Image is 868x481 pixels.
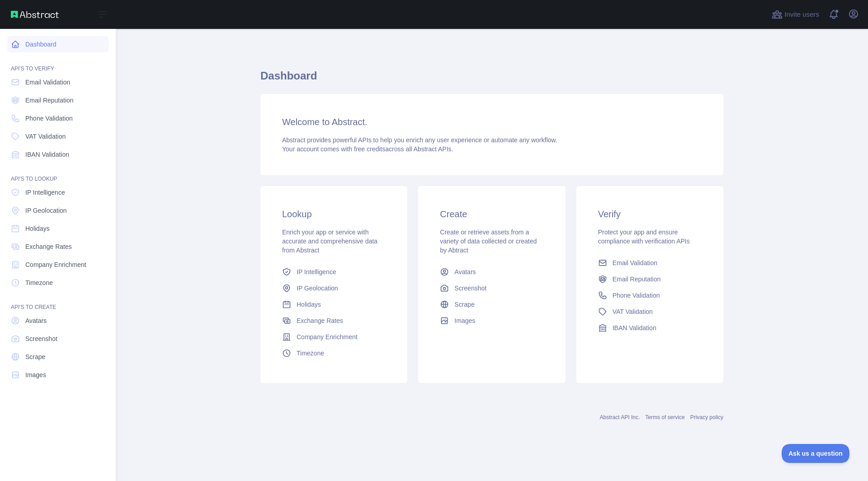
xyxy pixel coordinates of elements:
a: Email Validation [594,255,705,271]
span: Phone Validation [25,114,73,123]
h3: Lookup [282,208,386,220]
div: API'S TO VERIFY [7,54,108,72]
a: Images [436,313,547,329]
a: IP Geolocation [7,202,108,219]
span: Enrich your app or service with accurate and comprehensive data from Abstract [282,229,377,254]
div: API'S TO LOOKUP [7,164,108,182]
span: Phone Validation [613,291,660,300]
span: Scrape [25,352,45,361]
span: Timezone [297,349,324,358]
h3: Create [440,208,543,220]
a: Email Reputation [7,92,108,108]
span: Company Enrichment [297,332,358,341]
a: Email Reputation [594,271,705,287]
a: Exchange Rates [278,313,389,329]
span: Exchange Rates [297,316,343,325]
img: Abstract API [11,11,59,18]
span: Scrape [454,300,474,309]
a: Avatars [436,264,547,280]
a: IBAN Validation [594,320,705,336]
a: IBAN Validation [7,146,108,163]
span: Avatars [454,267,476,276]
a: Phone Validation [594,287,705,304]
span: Abstract provides powerful APIs to help you enrich any user experience or automate any workflow. [282,136,557,144]
span: VAT Validation [25,132,66,141]
span: Screenshot [454,284,486,293]
span: Your account comes with across all Abstract APIs. [282,145,453,153]
span: Holidays [25,224,50,233]
span: Images [454,316,475,325]
span: IP Geolocation [25,206,67,215]
span: Email Reputation [25,96,74,105]
span: IP Geolocation [297,284,338,293]
a: Privacy policy [690,414,723,420]
span: IP Intelligence [297,267,336,276]
iframe: Toggle Customer Support [782,444,850,463]
span: IP Intelligence [25,188,65,197]
a: Dashboard [7,36,108,52]
span: Email Validation [25,78,70,87]
span: Invite users [784,9,819,20]
a: Company Enrichment [278,329,389,345]
button: Invite users [770,7,821,22]
span: Email Validation [613,258,657,267]
span: Create or retrieve assets from a variety of data collected or created by Abtract [440,229,537,254]
div: API'S TO CREATE [7,293,108,311]
span: Timezone [25,278,53,287]
a: Email Validation [7,74,108,90]
span: Company Enrichment [25,260,86,269]
a: Scrape [436,296,547,313]
a: Images [7,367,108,383]
span: Screenshot [25,334,57,343]
h3: Verify [598,208,702,220]
a: Holidays [7,220,108,237]
a: Abstract API Inc. [600,414,640,420]
a: Exchange Rates [7,238,108,255]
a: VAT Validation [7,128,108,145]
span: VAT Validation [613,307,653,316]
span: Images [25,370,46,379]
a: IP Geolocation [278,280,389,296]
a: IP Intelligence [7,184,108,201]
a: Scrape [7,349,108,365]
a: Avatars [7,313,108,329]
span: free credits [354,145,385,153]
a: Screenshot [7,331,108,347]
span: Email Reputation [613,275,661,284]
a: VAT Validation [594,304,705,320]
a: Timezone [7,275,108,291]
a: Screenshot [436,280,547,296]
span: IBAN Validation [613,323,656,332]
span: IBAN Validation [25,150,69,159]
span: Protect your app and ensure compliance with verification APIs [598,229,690,245]
a: Terms of service [645,414,684,420]
span: Exchange Rates [25,242,72,251]
h3: Welcome to Abstract. [282,116,702,128]
a: IP Intelligence [278,264,389,280]
a: Holidays [278,296,389,313]
a: Company Enrichment [7,257,108,273]
span: Avatars [25,316,47,325]
a: Timezone [278,345,389,361]
span: Holidays [297,300,321,309]
a: Phone Validation [7,110,108,126]
h1: Dashboard [260,69,723,90]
